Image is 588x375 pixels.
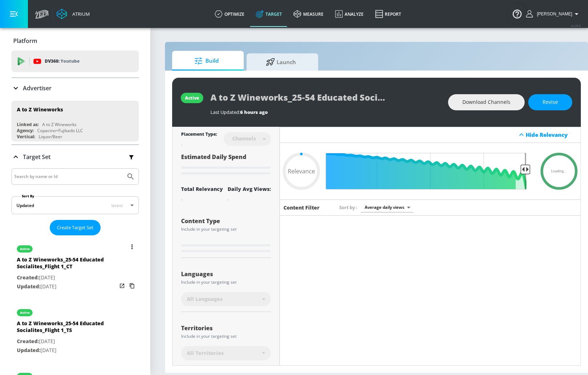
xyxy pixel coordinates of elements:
div: Hide Relevancy [526,131,577,138]
div: All Languages [181,292,271,306]
button: Download Channels [448,94,525,110]
div: All Territories [181,346,271,360]
div: DV360: Youtube [11,51,139,72]
div: Updated [16,202,34,208]
div: Copacino+Fujikado LLC [37,128,83,134]
input: Search by name or Id [14,172,123,181]
div: Hide Relevancy [280,127,580,143]
div: activeA to Z Wineworks_25-54 Educated Socialites_Flight 1_CTCreated:[DATE]Updated:[DATE] [11,238,139,296]
button: [PERSON_NAME] [526,10,581,18]
div: active [20,311,30,314]
div: Atrium [69,11,90,17]
span: v 4.28.0 [571,24,581,28]
span: Created: [17,338,39,345]
a: measure [288,1,329,27]
p: Advertiser [23,84,52,92]
button: Create Target Set [50,220,101,235]
div: Total Relevancy [181,186,223,192]
span: latest [111,202,123,208]
a: Atrium [57,9,90,19]
div: active [20,247,30,251]
div: Vertical: [17,134,35,140]
div: Languages [181,271,271,277]
div: Advertiser [11,78,139,98]
span: Relevance [288,168,315,174]
button: Open in new window [117,281,127,291]
div: Liquor/Beer [39,134,62,140]
div: Include in your targeting set [181,280,271,284]
div: active [185,95,199,101]
div: Average daily views [361,202,413,212]
div: activeA to Z Wineworks_25-54 Educated Socialites_Flight 1_TSCreated:[DATE]Updated:[DATE] [11,302,139,360]
span: Sort by [339,204,358,211]
button: Copy Targeting Set Link [127,281,137,291]
span: Launch [254,53,308,71]
span: login as: michael.villalobos@zefr.com [534,11,572,16]
h6: Content Filter [283,204,320,211]
span: Build [179,52,234,69]
div: Linked as: [17,121,39,128]
div: A to Z WineworksLinked as:A to Z WineworksAgency:Copacino+Fujikado LLCVertical:Liquor/Beer [11,101,139,141]
div: Territories [181,325,271,331]
div: Target Set [11,145,139,169]
input: Final Threshold [330,153,530,189]
div: Channels [229,135,259,141]
p: Youtube [60,57,79,65]
span: Updated: [17,347,40,354]
button: Revise [528,94,572,110]
div: Platform [11,31,139,51]
span: Download Channels [462,98,510,107]
a: Report [369,1,407,27]
div: Daily Avg Views: [228,186,271,192]
div: A to Z Wineworks [42,121,77,128]
div: Last Updated: [210,109,441,115]
a: Analyze [329,1,369,27]
div: Include in your targeting set [181,227,271,231]
div: Include in your targeting set [181,334,271,338]
span: Updated: [17,283,40,290]
span: Loading... [551,169,567,173]
span: All Territories [187,350,224,357]
a: optimize [209,1,250,27]
div: Agency: [17,128,34,134]
div: Placement Type: [181,131,217,139]
p: Platform [13,37,37,45]
p: [DATE] [17,337,117,346]
div: Estimated Daily Spend [181,153,271,177]
span: Create Target Set [57,223,93,232]
span: All Languages [187,295,223,303]
div: A to Z Wineworks [17,106,63,113]
p: DV360: [45,57,79,65]
label: Sort By [20,194,36,198]
div: A to Z Wineworks_25-54 Educated Socialites_Flight 1_CT [17,256,117,273]
button: Open Resource Center [507,4,527,24]
p: [DATE] [17,273,117,282]
p: [DATE] [17,282,117,291]
a: Target [250,1,288,27]
span: 6 hours ago [240,109,268,115]
p: Target Set [23,153,50,161]
span: Revise [543,98,558,107]
div: Content Type [181,218,271,224]
p: [DATE] [17,346,117,355]
span: Estimated Daily Spend [181,153,246,161]
span: Created: [17,274,39,281]
div: A to Z Wineworks_25-54 Educated Socialites_Flight 1_TS [17,320,117,337]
